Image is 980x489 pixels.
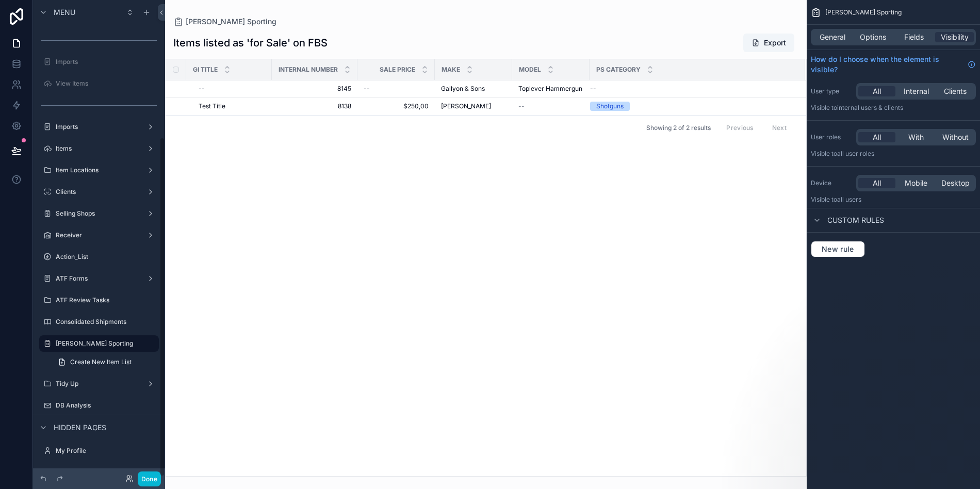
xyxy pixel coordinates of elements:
[905,178,927,188] span: Mobile
[39,184,159,200] a: Clients
[39,249,159,265] a: Action_List
[56,318,157,326] label: Consolidated Shipments
[70,358,132,366] span: Create New Item List
[811,104,976,112] p: Visible to
[56,339,153,348] label: [PERSON_NAME] Sporting
[56,296,157,304] label: ATF Review Tasks
[56,166,142,174] label: Item Locations
[39,140,159,157] a: Items
[56,123,142,131] label: Imports
[519,66,541,74] span: Model
[596,66,641,74] span: PS Category
[52,354,159,370] a: Create New Item List
[873,86,881,96] span: All
[56,274,142,283] label: ATF Forms
[39,270,159,287] a: ATF Forms
[39,376,159,392] a: Tidy Up
[837,150,874,157] span: All user roles
[904,32,924,42] span: Fields
[941,32,969,42] span: Visibility
[837,195,861,203] span: all users
[811,179,852,187] label: Device
[56,79,157,88] label: View Items
[811,54,963,75] span: How do I choose when the element is visible?
[811,195,976,204] p: Visible to
[56,58,157,66] label: Imports
[873,132,881,142] span: All
[56,447,157,455] label: My Profile
[820,32,845,42] span: General
[56,188,142,196] label: Clients
[56,231,142,239] label: Receiver
[193,66,218,74] span: GI Title
[837,104,903,111] span: Internal users & clients
[56,209,142,218] label: Selling Shops
[279,66,338,74] span: Internal Number
[39,227,159,243] a: Receiver
[56,380,142,388] label: Tidy Up
[818,244,858,254] span: New rule
[942,132,969,142] span: Without
[39,335,159,352] a: [PERSON_NAME] Sporting
[39,162,159,178] a: Item Locations
[39,397,159,414] a: DB Analysis
[941,178,970,188] span: Desktop
[442,66,460,74] span: Make
[54,7,75,18] span: Menu
[811,133,852,141] label: User roles
[944,86,967,96] span: Clients
[646,124,711,132] span: Showing 2 of 2 results
[39,54,159,70] a: Imports
[39,314,159,330] a: Consolidated Shipments
[56,253,157,261] label: Action_List
[39,119,159,135] a: Imports
[873,178,881,188] span: All
[774,412,980,484] iframe: Intercom notifications message
[54,422,106,433] span: Hidden pages
[908,132,924,142] span: With
[380,66,415,74] span: Sale Price
[138,471,161,486] button: Done
[811,150,976,158] p: Visible to
[811,54,976,75] a: How do I choose when the element is visible?
[39,292,159,308] a: ATF Review Tasks
[56,144,142,153] label: Items
[39,205,159,222] a: Selling Shops
[56,401,157,410] label: DB Analysis
[39,443,159,459] a: My Profile
[860,32,886,42] span: Options
[811,87,852,95] label: User type
[827,215,884,225] span: Custom rules
[904,86,929,96] span: Internal
[811,241,865,257] button: New rule
[39,75,159,92] a: View Items
[825,8,902,17] span: [PERSON_NAME] Sporting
